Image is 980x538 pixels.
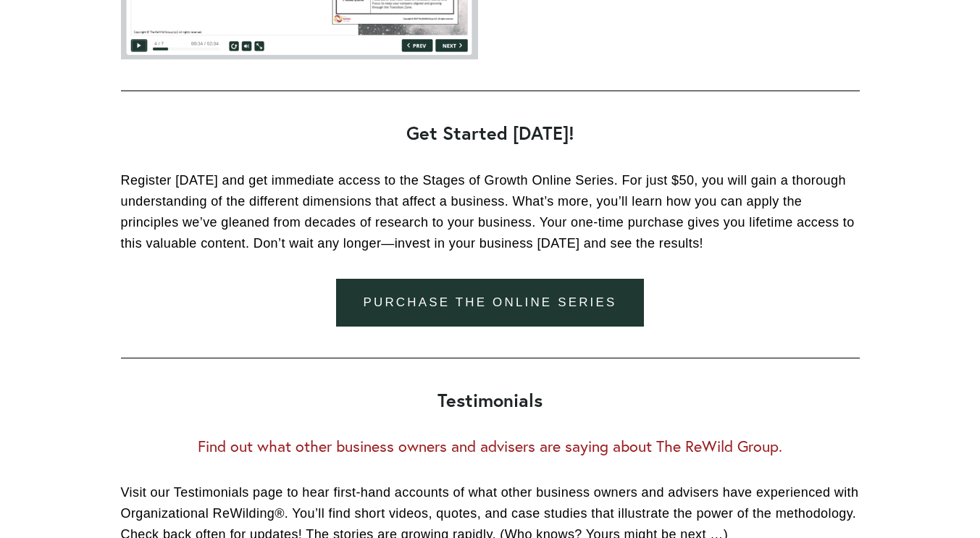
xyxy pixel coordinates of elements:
[121,170,860,253] p: Register [DATE] and get immediate access to the Stages of Growth Online Series. For just $50, you...
[336,279,645,327] a: Purchase the online series
[406,121,574,145] strong: Get Started [DATE]!
[437,388,543,412] strong: Testimonials
[121,437,860,456] h3: Find out what other business owners and advisers are saying about The ReWild Group.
